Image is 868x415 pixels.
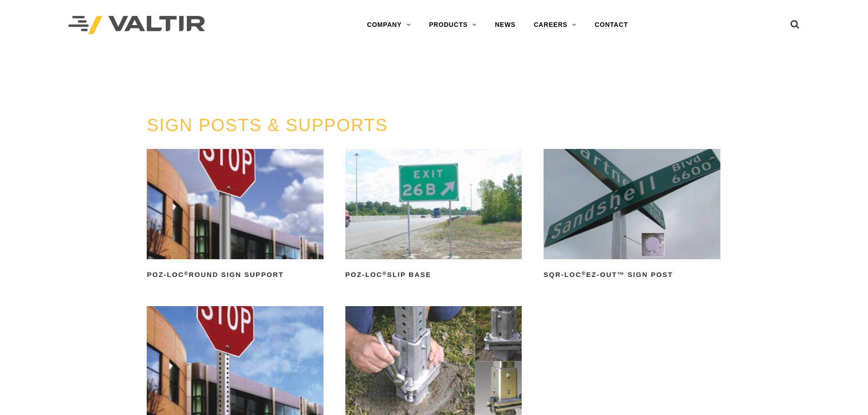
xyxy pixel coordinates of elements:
[345,149,522,282] a: POZ-LOC®Slip Base
[544,149,720,282] a: SQR-LOC®EZ-Out™ Sign Post
[147,149,323,282] a: POZ-LOC®Round Sign Support
[420,16,486,34] a: PRODUCTS
[147,267,323,282] h2: POZ-LOC Round Sign Support
[147,116,388,135] a: SIGN POSTS & SUPPORTS
[382,271,387,276] sup: ®
[544,267,720,282] h2: SQR-LOC EZ-Out™ Sign Post
[345,267,522,282] h2: POZ-LOC Slip Base
[524,16,586,34] a: CAREERS
[586,16,637,34] a: CONTACT
[486,16,524,34] a: NEWS
[581,271,586,276] sup: ®
[358,16,420,34] a: COMPANY
[68,16,205,35] img: Valtir
[184,271,189,276] sup: ®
